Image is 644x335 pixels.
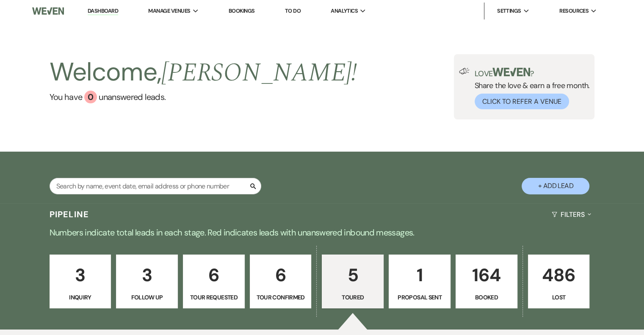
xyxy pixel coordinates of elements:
[327,261,378,289] p: 5
[250,255,312,309] a: 6Tour Confirmed
[394,293,445,302] p: Proposal Sent
[50,54,357,91] h2: Welcome,
[492,68,530,76] img: weven-logo-green.svg
[389,255,451,309] a: 1Proposal Sent
[285,7,301,14] a: To Do
[55,293,106,302] p: Inquiry
[229,7,255,14] a: Bookings
[522,178,589,194] button: + Add Lead
[88,7,118,15] a: Dashboard
[50,91,357,103] a: You have 0 unanswered leads.
[475,68,590,78] p: Love ?
[55,261,106,289] p: 3
[559,7,589,15] span: Resources
[394,261,445,289] p: 1
[459,68,470,75] img: loud-speaker-illustration.svg
[116,255,178,309] a: 3Follow Up
[255,261,306,289] p: 6
[497,7,521,15] span: Settings
[50,255,111,309] a: 3Inquiry
[456,255,517,309] a: 164Booked
[533,293,584,302] p: Lost
[50,178,261,194] input: Search by name, event date, email address or phone number
[327,293,378,302] p: Toured
[17,226,627,239] p: Numbers indicate total leads in each stage. Red indicates leads with unanswered inbound messages.
[528,255,590,309] a: 486Lost
[84,91,97,103] div: 0
[331,7,358,15] span: Analytics
[470,68,590,109] div: Share the love & earn a free month.
[548,203,594,226] button: Filters
[533,261,584,289] p: 486
[188,261,239,289] p: 6
[32,2,64,20] img: Weven Logo
[475,94,569,109] button: Click to Refer a Venue
[122,293,172,302] p: Follow Up
[161,53,357,92] span: [PERSON_NAME] !
[322,255,384,309] a: 5Toured
[188,293,239,302] p: Tour Requested
[183,255,245,309] a: 6Tour Requested
[148,7,190,15] span: Manage Venues
[50,208,89,220] h3: Pipeline
[461,261,512,289] p: 164
[122,261,172,289] p: 3
[461,293,512,302] p: Booked
[255,293,306,302] p: Tour Confirmed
